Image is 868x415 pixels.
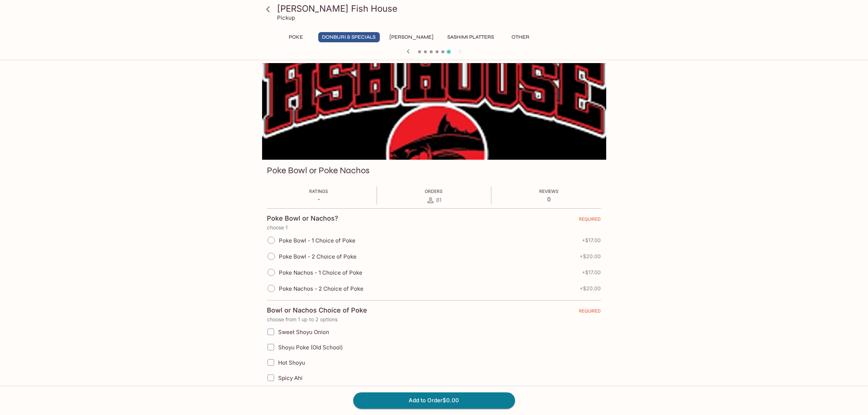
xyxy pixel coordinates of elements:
[279,253,357,260] span: Poke Bowl - 2 Choice of Poke
[579,308,601,317] span: REQUIRED
[279,269,363,276] span: Poke Nachos - 1 Choice of Poke
[540,189,559,194] span: Reviews
[267,225,601,230] p: choose 1
[436,197,442,203] span: 81
[386,32,438,42] button: [PERSON_NAME]
[425,189,443,194] span: Orders
[267,317,601,322] p: choose from 1 up to 2 options
[579,216,601,225] span: REQUIRED
[318,32,380,42] button: Donburi & Specials
[580,286,601,291] span: + $20.00
[582,237,601,243] span: + $17.00
[279,375,303,381] span: Spicy Ahi
[279,344,343,351] span: Shoyu Poke (Old School)
[277,3,603,14] h3: [PERSON_NAME] Fish House
[540,196,559,203] p: 0
[267,214,339,222] h4: Poke Bowl or Nachos?
[267,165,370,176] h3: Poke Bowl or Poke Nachos
[279,237,356,244] span: Poke Bowl - 1 Choice of Poke
[279,285,364,292] span: Poke Nachos - 2 Choice of Poke
[280,32,312,42] button: Poke
[444,32,498,42] button: Sashimi Platters
[353,392,515,408] button: Add to Order$0.00
[310,189,328,194] span: Ratings
[279,329,330,336] span: Sweet Shoyu Onion
[582,269,601,275] span: + $17.00
[279,359,305,366] span: Hot Shoyu
[310,196,328,203] p: -
[267,306,367,314] h4: Bowl or Nachos Choice of Poke
[277,14,295,21] p: Pickup
[580,253,601,259] span: + $20.00
[504,32,537,42] button: Other
[262,63,606,160] div: Poke Bowl or Poke Nachos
